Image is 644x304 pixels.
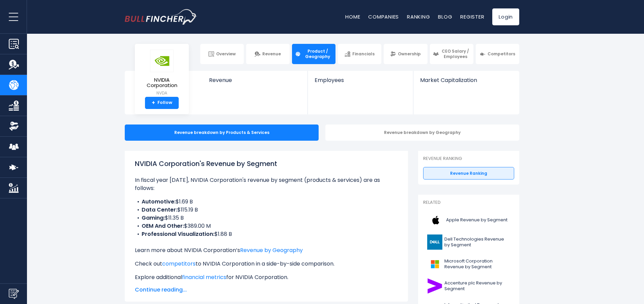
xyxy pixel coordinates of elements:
[142,198,176,205] b: Automotive:
[423,277,514,295] a: Accenture plc Revenue by Segment
[488,51,515,57] span: Competitors
[142,222,184,230] b: OEM And Other:
[368,13,399,20] a: Companies
[315,77,406,83] span: Employees
[398,51,421,57] span: Ownership
[142,206,177,214] b: Data Center:
[9,121,19,131] img: Ownership
[444,280,510,292] span: Accenture plc Revenue by Segment
[446,217,507,223] span: Apple Revenue by Segment
[303,49,332,59] span: Product / Geography
[423,255,514,273] a: Microsoft Corporation Revenue by Segment
[427,213,444,228] img: AAPL logo
[202,71,308,95] a: Revenue
[407,13,430,20] a: Ranking
[142,214,165,222] b: Gaming:
[423,167,514,180] a: Revenue Ranking
[135,206,398,214] li: $115.19 B
[444,237,510,248] span: Dell Technologies Revenue by Segment
[152,100,155,106] strong: +
[200,44,244,64] a: Overview
[125,125,319,141] div: Revenue breakdown by Products & Services
[423,211,514,229] a: Apple Revenue by Segment
[430,44,473,64] a: CEO Salary / Employees
[142,230,214,238] b: Professional Visualization:
[413,71,519,95] a: Market Capitalization
[135,198,398,206] li: $1.69 B
[352,51,375,57] span: Financials
[145,97,179,109] a: +Follow
[476,44,519,64] a: Competitors
[140,49,184,97] a: NVIDIA Corporation NVDA
[135,230,398,238] li: $1.88 B
[423,156,514,162] p: Revenue Ranking
[240,246,303,254] a: Revenue by Geography
[438,13,452,20] a: Blog
[125,9,197,25] a: Go to homepage
[125,9,197,25] img: bullfincher logo
[427,256,442,272] img: MSFT logo
[135,214,398,222] li: $11.35 B
[135,222,398,230] li: $389.00 M
[135,246,398,254] p: Learn more about NVIDIA Corporation’s
[420,77,512,83] span: Market Capitalization
[135,260,398,268] p: Check out to NVIDIA Corporation in a side-by-side comparison.
[135,176,398,192] p: In fiscal year [DATE], NVIDIA Corporation's revenue by segment (products & services) are as follows:
[460,13,484,20] a: Register
[135,273,398,281] p: Explore additional for NVIDIA Corporation.
[292,44,335,64] a: Product / Geography
[262,51,281,57] span: Revenue
[444,258,510,270] span: Microsoft Corporation Revenue by Segment
[308,71,413,95] a: Employees
[325,125,519,141] div: Revenue breakdown by Geography
[162,260,196,268] a: competitors
[492,8,519,25] a: Login
[135,159,398,169] h1: NVIDIA Corporation's Revenue by Segment
[135,286,398,294] span: Continue reading...
[216,51,236,57] span: Overview
[427,278,442,294] img: ACN logo
[427,234,442,250] img: DELL logo
[423,233,514,251] a: Dell Technologies Revenue by Segment
[182,273,226,281] a: financial metrics
[338,44,381,64] a: Financials
[345,13,360,20] a: Home
[246,44,290,64] a: Revenue
[423,200,514,205] p: Related
[441,49,470,59] span: CEO Salary / Employees
[384,44,427,64] a: Ownership
[140,90,183,96] small: NVDA
[209,77,301,83] span: Revenue
[140,77,183,88] span: NVIDIA Corporation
